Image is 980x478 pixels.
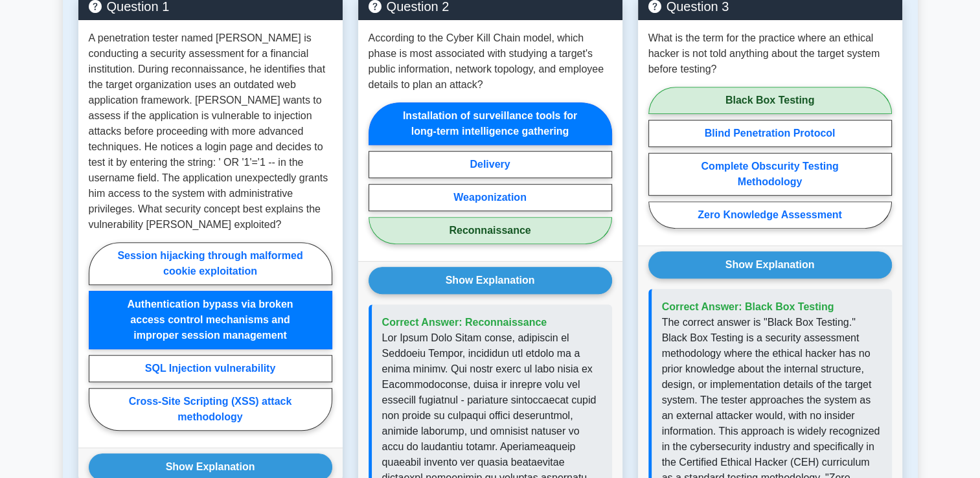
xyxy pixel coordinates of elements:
label: Blind Penetration Protocol [648,120,892,147]
label: Delivery [369,151,612,178]
p: What is the term for the practice where an ethical hacker is not told anything about the target s... [648,30,892,77]
label: Cross-Site Scripting (XSS) attack methodology [89,388,332,431]
label: Complete Obscurity Testing Methodology [648,153,892,196]
span: Correct Answer: Black Box Testing [662,301,834,312]
button: Show Explanation [369,267,612,294]
label: Session hijacking through malformed cookie exploitation [89,242,332,285]
label: Authentication bypass via broken access control mechanisms and improper session management [89,291,332,349]
p: According to the Cyber Kill Chain model, which phase is most associated with studying a target's ... [369,30,612,93]
label: Zero Knowledge Assessment [648,201,892,229]
label: Weaponization [369,184,612,211]
label: Reconnaissance [369,217,612,244]
label: Installation of surveillance tools for long-term intelligence gathering [369,102,612,145]
p: A penetration tester named [PERSON_NAME] is conducting a security assessment for a financial inst... [89,30,332,233]
button: Show Explanation [648,251,892,279]
span: Correct Answer: Reconnaissance [382,317,547,328]
label: Black Box Testing [648,87,892,114]
label: SQL Injection vulnerability [89,355,332,382]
